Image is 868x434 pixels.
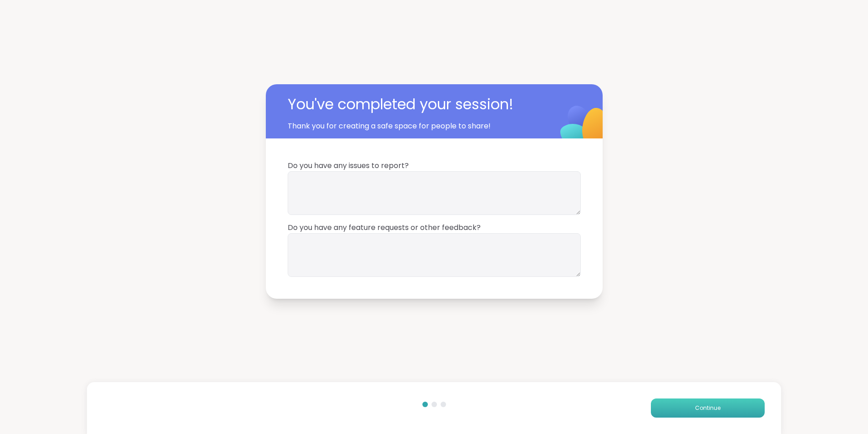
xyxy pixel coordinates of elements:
[651,398,765,418] button: Continue
[288,222,581,233] span: Do you have any feature requests or other feedback?
[288,93,552,115] span: You've completed your session!
[539,82,629,173] img: ShareWell Logomark
[288,160,581,171] span: Do you have any issues to report?
[695,404,721,412] span: Continue
[288,121,538,132] span: Thank you for creating a safe space for people to share!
